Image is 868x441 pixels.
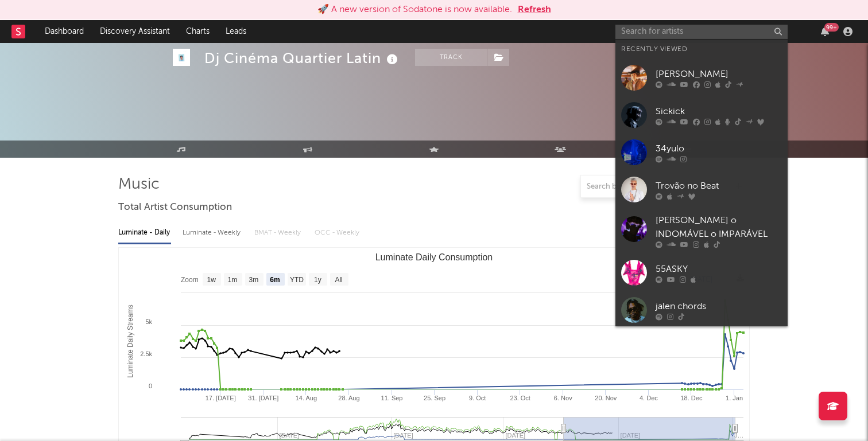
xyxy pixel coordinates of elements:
[615,96,788,134] a: Sickick
[656,299,782,313] div: jalen chords
[615,25,788,39] input: Search for artists
[140,350,152,357] text: 2.5k
[640,395,658,401] text: 4. Dec
[270,276,280,284] text: 6m
[656,179,782,193] div: Trovão no Beat
[824,23,839,32] div: 99 +
[621,42,782,56] div: Recently Viewed
[92,20,178,43] a: Discovery Assistant
[317,3,512,17] div: 🚀 A new version of Sodatone is now available.
[249,276,259,284] text: 3m
[204,49,401,68] div: Dj Cinéma Quartier Latin
[338,395,359,401] text: 28. Aug
[656,262,782,276] div: 55ASKY
[296,395,317,401] text: 14. Aug
[145,318,152,325] text: 5k
[290,276,304,284] text: YTD
[248,395,278,401] text: 31. [DATE]
[218,20,254,43] a: Leads
[228,276,238,284] text: 1m
[415,49,487,66] button: Track
[149,383,152,389] text: 0
[821,27,829,36] button: 99+
[615,134,788,171] a: 34yulo
[126,305,134,377] text: Luminate Daily Streams
[381,395,403,401] text: 11. Sep
[615,254,788,291] a: 55ASKY
[656,104,782,118] div: Sickick
[615,59,788,96] a: [PERSON_NAME]
[656,142,782,155] div: 34yulo
[615,171,788,208] a: Trovão no Beat
[680,395,702,401] text: 18. Dec
[518,3,551,17] button: Refresh
[656,67,782,81] div: [PERSON_NAME]
[424,395,445,401] text: 25. Sep
[510,395,530,401] text: 23. Oct
[595,395,617,401] text: 20. Nov
[335,276,342,284] text: All
[183,223,243,243] div: Luminate - Weekly
[615,291,788,329] a: jalen chords
[581,182,702,192] input: Search by song name or URL
[181,276,199,284] text: Zoom
[375,252,493,262] text: Luminate Daily Consumption
[469,395,486,401] text: 9. Oct
[37,20,92,43] a: Dashboard
[734,432,744,439] text: J…
[656,214,782,241] div: [PERSON_NAME] o INDOMÁVEL o IMPARÁVEL
[554,395,572,401] text: 6. Nov
[726,395,743,401] text: 1. Jan
[118,223,171,243] div: Luminate - Daily
[207,276,216,284] text: 1w
[615,208,788,254] a: [PERSON_NAME] o INDOMÁVEL o IMPARÁVEL
[206,395,236,401] text: 17. [DATE]
[314,276,321,284] text: 1y
[178,20,218,43] a: Charts
[118,201,232,214] span: Total Artist Consumption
